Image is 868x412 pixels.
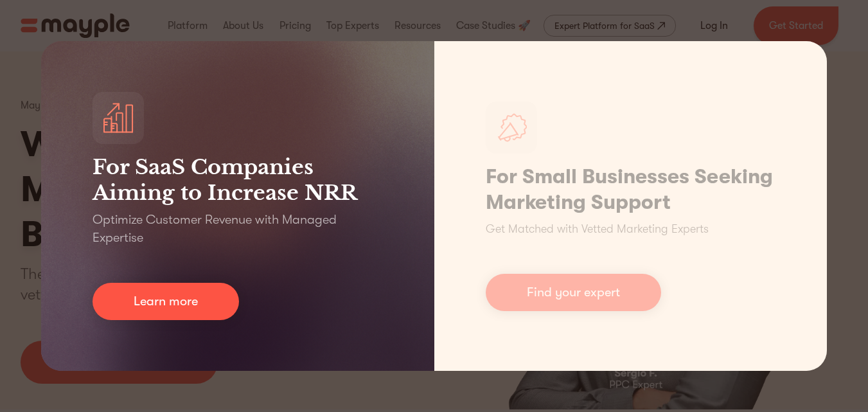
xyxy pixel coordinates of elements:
[93,283,239,320] a: Learn more
[486,274,661,311] a: Find your expert
[486,220,709,238] p: Get Matched with Vetted Marketing Experts
[93,211,383,247] p: Optimize Customer Revenue with Managed Expertise
[93,154,383,206] h3: For SaaS Companies Aiming to Increase NRR
[486,164,776,215] h1: For Small Businesses Seeking Marketing Support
